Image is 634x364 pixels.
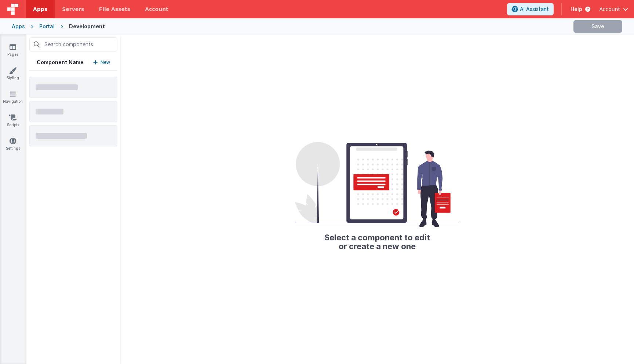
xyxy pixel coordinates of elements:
button: AI Assistant [507,3,554,15]
h5: Component Name [37,59,84,66]
button: Save [573,20,622,33]
div: Development [69,23,105,30]
span: Apps [33,6,47,13]
span: File Assets [99,6,131,13]
div: Apps [12,23,25,30]
button: Account [599,6,628,13]
h2: Select a component to edit or create a new one [295,227,459,251]
button: New [93,59,110,66]
span: AI Assistant [520,6,549,13]
div: Portal [39,23,55,30]
input: Search components [29,37,117,51]
span: Servers [62,6,84,13]
p: New [101,59,110,66]
span: Help [571,6,582,13]
span: Account [599,6,620,13]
